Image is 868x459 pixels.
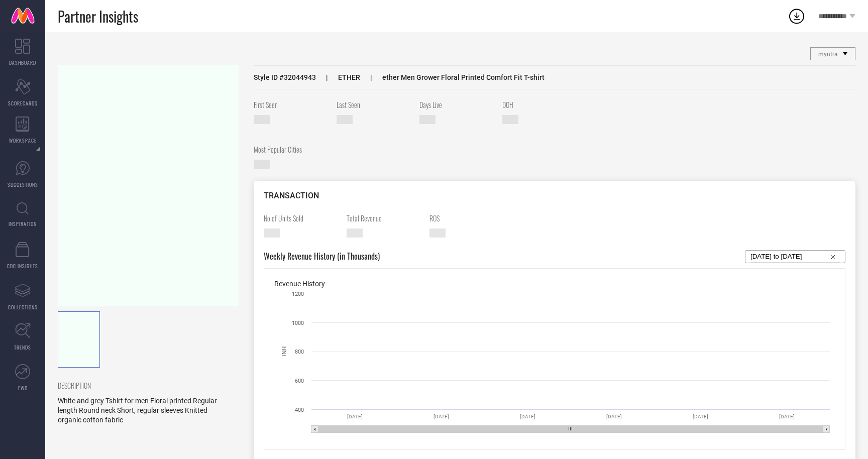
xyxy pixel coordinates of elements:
[337,115,353,124] span: [DATE]
[429,213,505,223] span: ROS
[337,99,412,110] span: Last Seen
[254,73,316,81] span: Style ID # 32044943
[281,346,288,356] text: INR
[8,181,38,188] span: SUGGESTIONS
[347,213,422,223] span: Total Revenue
[606,414,622,419] text: [DATE]
[254,160,270,169] span: —
[9,59,36,66] span: DASHBOARD
[264,213,339,223] span: No of Units Sold
[295,378,304,384] text: 600
[8,303,38,311] span: COLLECTIONS
[8,99,38,107] span: SCORECARDS
[295,407,304,413] text: 400
[264,250,380,263] span: Weekly Revenue History (in Thousands)
[9,220,37,227] span: INSPIRATION
[502,115,518,124] span: —
[818,51,838,58] span: myntra
[9,137,37,144] span: WORKSPACE
[693,414,708,419] text: [DATE]
[58,397,217,424] span: White and grey Tshirt for men Floral printed Regular length Round neck Short, regular sleeves Kni...
[433,414,449,419] text: [DATE]
[14,343,31,351] span: TRENDS
[292,291,304,297] text: 1200
[274,280,325,288] span: Revenue History
[254,115,270,124] span: [DATE]
[347,414,363,419] text: [DATE]
[254,144,329,155] span: Most Popular Cities
[502,99,578,110] span: DOH
[520,414,535,419] text: [DATE]
[264,191,845,200] div: TRANSACTION
[292,320,304,326] text: 1000
[316,73,360,81] span: ETHER
[788,7,806,25] div: Open download list
[750,251,840,263] input: Select...
[264,228,280,238] span: —
[254,99,329,110] span: First Seen
[419,115,436,124] span: —
[58,380,231,391] span: DESCRIPTION
[7,262,38,270] span: CDC INSIGHTS
[18,384,28,392] span: FWD
[419,99,495,110] span: Days Live
[295,349,304,355] text: 800
[58,6,138,27] span: Partner Insights
[360,73,545,81] span: ether Men Grower Floral Printed Comfort Fit T-shirt
[429,228,446,238] span: —
[779,414,795,419] text: [DATE]
[347,228,363,238] span: —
